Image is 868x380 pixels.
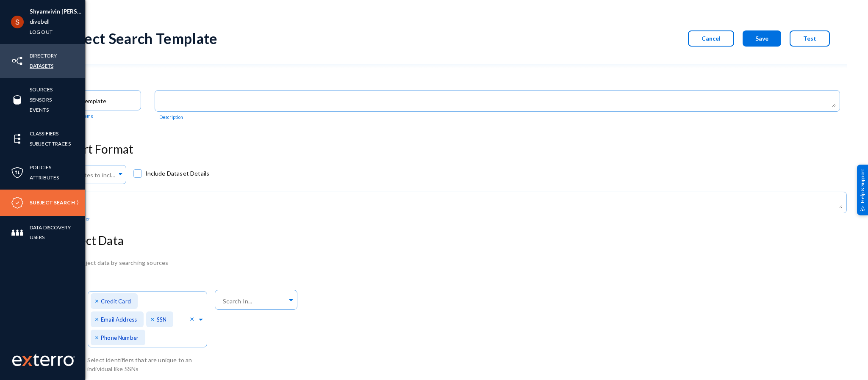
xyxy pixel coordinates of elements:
[145,167,210,180] span: Include Dataset Details
[101,298,131,305] span: Credit Card
[63,168,119,183] div: Attributes to include in report...
[56,142,847,157] h3: Report Format
[860,206,865,211] img: help_support.svg
[11,16,24,28] img: ACg8ocLCHWB70YVmYJSZIkanuWRMiAOKj9BOxslbKTvretzi-06qRA=s96-c
[30,223,85,242] a: Data Discovery Users
[688,30,734,47] button: Cancel
[702,35,721,42] span: Cancel
[11,166,24,179] img: icon-policies.svg
[64,97,137,105] input: Name
[56,30,218,47] div: Subject Search Template
[30,85,53,94] a: Sources
[30,61,53,71] a: Datasets
[790,30,830,47] button: Test
[95,315,101,323] span: ×
[11,55,24,67] img: icon-inventory.svg
[30,105,49,115] a: Events
[22,356,32,366] img: exterro-logo.svg
[11,94,24,106] img: icon-sources.svg
[30,162,51,172] a: Policies
[803,35,816,42] span: Test
[159,115,183,120] mat-hint: Description
[30,139,71,149] a: Subject Traces
[190,315,197,324] span: Clear all
[101,316,137,323] span: Email Address
[87,355,214,373] div: Select identifiers that are unique to an individual like SSNs
[30,51,57,61] a: Directory
[30,27,53,37] a: Log out
[11,196,24,209] img: icon-compliance.svg
[755,35,768,42] span: Save
[857,165,868,215] div: Help & Support
[56,258,847,267] div: Locate subject data by searching sources
[30,95,52,105] a: Sensors
[56,234,847,248] h3: Subject Data
[743,30,781,47] button: Save
[30,17,50,27] a: divebell
[30,7,85,17] li: Shyamvivin [PERSON_NAME] [PERSON_NAME]
[101,334,139,341] span: Phone Number
[12,353,75,366] img: exterro-work-mark.svg
[11,226,24,239] img: icon-members.svg
[95,297,101,305] span: ×
[30,173,59,182] a: Attributes
[95,333,101,341] span: ×
[30,129,58,138] a: Classifiers
[30,198,75,207] a: Subject Search
[150,315,156,323] span: ×
[11,132,24,145] img: icon-elements.svg
[157,316,166,323] span: SSN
